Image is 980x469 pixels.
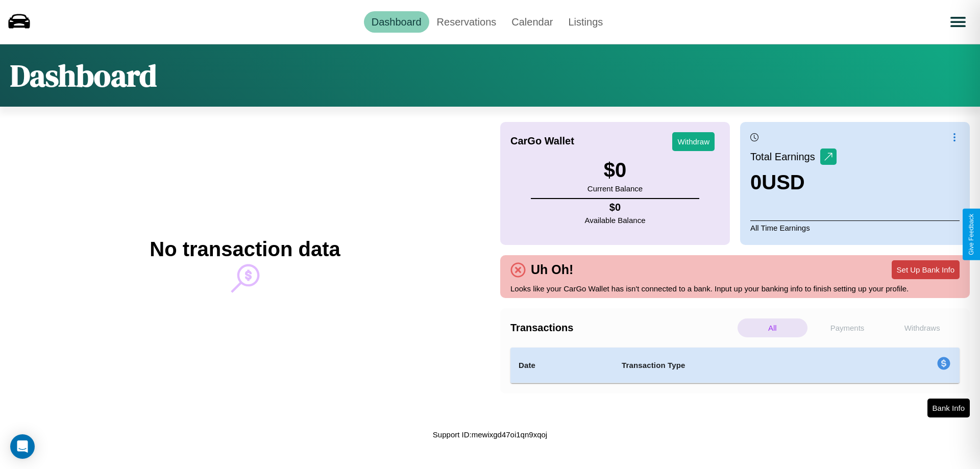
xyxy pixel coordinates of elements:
[813,318,883,337] p: Payments
[433,428,547,441] p: Support ID: mewixgd47oi1qn9xqoj
[587,182,643,195] p: Current Balance
[927,399,970,417] button: Bank Info
[510,282,960,295] p: Looks like your CarGo Wallet has isn't connected to a bank. Input up your banking info to finish ...
[504,11,560,33] a: Calendar
[750,147,820,166] p: Total Earnings
[968,214,975,255] div: Give Feedback
[510,135,574,147] h4: CarGo Wallet
[150,238,340,261] h2: No transaction data
[519,359,605,372] h4: Date
[585,202,646,213] h4: $ 0
[944,8,972,36] button: Open menu
[672,132,715,151] button: Withdraw
[429,11,504,33] a: Reservations
[560,11,610,33] a: Listings
[738,318,807,337] p: All
[587,159,643,182] h3: $ 0
[585,213,646,227] p: Available Balance
[10,434,35,459] div: Open Intercom Messenger
[526,262,578,277] h4: Uh Oh!
[510,322,735,334] h4: Transactions
[10,55,157,96] h1: Dashboard
[364,11,429,33] a: Dashboard
[887,318,957,337] p: Withdraws
[510,348,960,383] table: simple table
[750,171,837,194] h3: 0 USD
[750,220,960,235] p: All Time Earnings
[622,359,853,372] h4: Transaction Type
[892,260,960,279] button: Set Up Bank Info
